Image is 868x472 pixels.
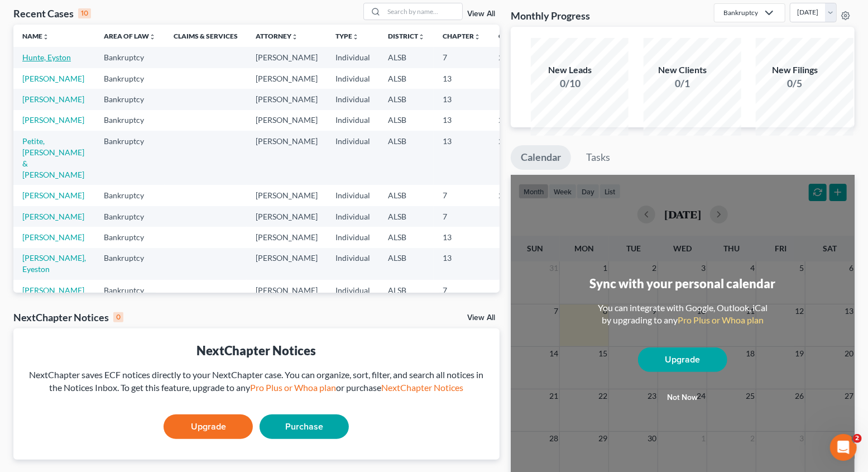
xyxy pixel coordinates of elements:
[22,212,84,221] a: [PERSON_NAME]
[42,34,49,40] i: unfold_more
[434,185,490,206] td: 7
[379,185,434,206] td: ALSB
[22,74,84,83] a: [PERSON_NAME]
[22,53,71,62] a: Hunte, Eyston
[511,9,590,22] h3: Monthly Progress
[498,32,534,40] a: Case Nounfold_more
[95,206,165,227] td: Bankruptcy
[13,7,91,20] div: Recent Cases
[531,77,609,90] div: 0/10
[434,248,490,280] td: 13
[256,32,298,40] a: Attorneyunfold_more
[247,280,327,301] td: [PERSON_NAME]
[434,131,490,185] td: 13
[95,248,165,280] td: Bankruptcy
[589,275,775,292] div: Sync with your personal calendar
[511,145,571,170] a: Calendar
[327,280,379,301] td: Individual
[490,131,543,185] td: 25-10190
[95,280,165,301] td: Bankruptcy
[95,185,165,206] td: Bankruptcy
[379,227,434,247] td: ALSB
[467,314,495,322] a: View All
[379,131,434,185] td: ALSB
[593,302,772,327] div: You can integrate with Google, Outlook, iCal by upgrading to any
[379,248,434,280] td: ALSB
[247,227,327,247] td: [PERSON_NAME]
[22,232,84,242] a: [PERSON_NAME]
[22,253,86,274] a: [PERSON_NAME], Eyeston
[379,68,434,89] td: ALSB
[490,47,543,68] td: 25-11999
[379,89,434,109] td: ALSB
[756,77,834,90] div: 0/5
[490,110,543,131] td: 24-12965
[95,68,165,89] td: Bankruptcy
[22,369,491,394] div: NextChapter saves ECF notices directly to your NextChapter case. You can organize, sort, filter, ...
[95,110,165,131] td: Bankruptcy
[335,32,359,40] a: Typeunfold_more
[644,64,722,77] div: New Clients
[490,185,543,206] td: 24-11655
[638,347,727,372] a: Upgrade
[247,68,327,89] td: [PERSON_NAME]
[434,89,490,109] td: 13
[250,382,336,393] a: Pro Plus or Whoa plan
[756,64,834,77] div: New Filings
[327,227,379,247] td: Individual
[434,68,490,89] td: 13
[247,47,327,68] td: [PERSON_NAME]
[327,68,379,89] td: Individual
[327,89,379,109] td: Individual
[327,131,379,185] td: Individual
[381,382,463,393] a: NextChapter Notices
[22,94,84,104] a: [PERSON_NAME]
[388,32,425,40] a: Districtunfold_more
[149,34,156,40] i: unfold_more
[291,34,298,40] i: unfold_more
[95,89,165,109] td: Bankruptcy
[22,136,84,179] a: Petite, [PERSON_NAME] & [PERSON_NAME]
[638,387,727,409] button: Not now
[22,285,84,295] a: [PERSON_NAME]
[678,314,764,325] a: Pro Plus or Whoa plan
[22,115,84,125] a: [PERSON_NAME]
[434,110,490,131] td: 13
[22,342,491,359] div: NextChapter Notices
[327,248,379,280] td: Individual
[434,206,490,227] td: 7
[13,311,123,324] div: NextChapter Notices
[327,185,379,206] td: Individual
[443,32,481,40] a: Chapterunfold_more
[95,131,165,185] td: Bankruptcy
[853,434,862,443] span: 2
[113,312,123,322] div: 0
[379,110,434,131] td: ALSB
[644,77,722,90] div: 0/1
[474,34,481,40] i: unfold_more
[164,414,253,439] a: Upgrade
[247,110,327,131] td: [PERSON_NAME]
[531,64,609,77] div: New Leads
[247,185,327,206] td: [PERSON_NAME]
[434,47,490,68] td: 7
[247,131,327,185] td: [PERSON_NAME]
[418,34,425,40] i: unfold_more
[104,32,156,40] a: Area of Lawunfold_more
[434,227,490,247] td: 13
[327,47,379,68] td: Individual
[379,280,434,301] td: ALSB
[379,206,434,227] td: ALSB
[723,8,758,17] div: Bankruptcy
[260,414,349,439] a: Purchase
[352,34,359,40] i: unfold_more
[22,32,49,40] a: Nameunfold_more
[22,190,84,200] a: [PERSON_NAME]
[95,227,165,247] td: Bankruptcy
[78,8,91,18] div: 10
[384,3,462,20] input: Search by name...
[327,206,379,227] td: Individual
[434,280,490,301] td: 7
[576,145,620,170] a: Tasks
[327,110,379,131] td: Individual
